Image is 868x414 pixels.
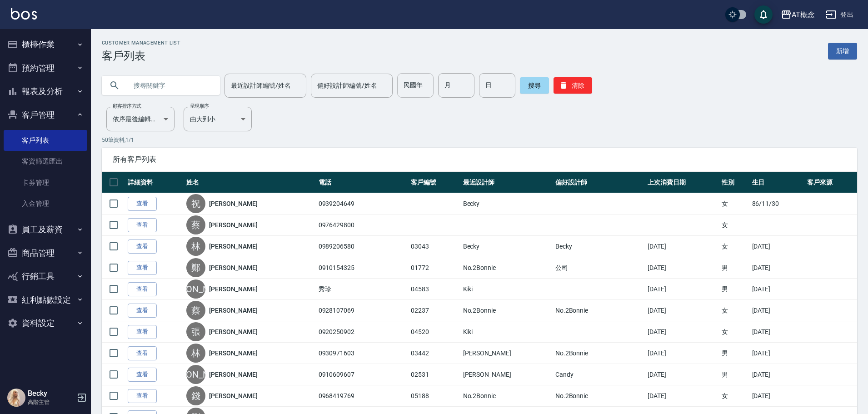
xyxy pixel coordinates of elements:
[750,257,805,279] td: [DATE]
[719,257,749,279] td: 男
[719,364,749,385] td: 男
[461,172,553,193] th: 最近設計師
[828,43,857,60] a: 新增
[106,107,175,131] div: 依序最後編輯時間
[409,385,461,407] td: 05188
[645,236,720,257] td: [DATE]
[719,385,749,407] td: 女
[209,220,257,229] a: [PERSON_NAME]
[316,172,409,193] th: 電話
[409,257,461,279] td: 01772
[750,236,805,257] td: [DATE]
[461,193,553,214] td: Becky
[316,193,409,214] td: 0939204649
[645,343,720,364] td: [DATE]
[186,279,205,299] div: [PERSON_NAME]
[750,300,805,321] td: [DATE]
[4,56,87,80] button: 預約管理
[128,218,157,232] a: 查看
[719,172,749,193] th: 性別
[719,321,749,343] td: 女
[719,236,749,257] td: 女
[645,364,720,385] td: [DATE]
[409,300,461,321] td: 02237
[4,241,87,265] button: 商品管理
[128,261,157,275] a: 查看
[461,279,553,300] td: Kiki
[4,218,87,241] button: 員工及薪資
[113,155,846,164] span: 所有客戶列表
[102,40,180,46] h2: Customer Management List
[4,288,87,312] button: 紅利點數設定
[719,343,749,364] td: 男
[645,385,720,407] td: [DATE]
[520,77,549,94] button: 搜尋
[316,214,409,236] td: 0976429800
[316,257,409,279] td: 0910154325
[750,193,805,214] td: 86/11/30
[186,258,205,277] div: 鄭
[754,5,773,24] button: save
[186,237,205,256] div: 林
[11,8,37,20] img: Logo
[128,346,157,360] a: 查看
[4,264,87,288] button: 行銷工具
[461,364,553,385] td: [PERSON_NAME]
[409,364,461,385] td: 02531
[102,136,857,144] p: 50 筆資料, 1 / 1
[316,279,409,300] td: 秀珍
[645,321,720,343] td: [DATE]
[553,343,645,364] td: No.2Bonnie
[461,300,553,321] td: No.2Bonnie
[209,370,257,379] a: [PERSON_NAME]
[127,73,213,98] input: 搜尋關鍵字
[128,282,157,296] a: 查看
[553,300,645,321] td: No.2Bonnie
[209,242,257,251] a: [PERSON_NAME]
[4,311,87,335] button: 資料設定
[4,151,87,172] a: 客資篩選匯出
[409,343,461,364] td: 03442
[184,172,316,193] th: 姓名
[4,80,87,103] button: 報表及分析
[186,322,205,341] div: 張
[719,193,749,214] td: 女
[750,321,805,343] td: [DATE]
[186,215,205,234] div: 蔡
[128,304,157,318] a: 查看
[805,172,857,193] th: 客戶來源
[554,77,592,94] button: 清除
[184,107,252,131] div: 由大到小
[316,236,409,257] td: 0989206580
[209,327,257,336] a: [PERSON_NAME]
[186,386,205,405] div: 錢
[792,9,815,20] div: AT概念
[28,398,74,406] p: 高階主管
[7,389,25,407] img: Person
[128,325,157,339] a: 查看
[209,199,257,208] a: [PERSON_NAME]
[128,368,157,382] a: 查看
[553,257,645,279] td: 公司
[750,385,805,407] td: [DATE]
[822,6,857,23] button: 登出
[128,239,157,254] a: 查看
[4,103,87,127] button: 客戶管理
[461,321,553,343] td: Kiki
[128,197,157,211] a: 查看
[186,344,205,363] div: 林
[645,257,720,279] td: [DATE]
[777,5,818,24] button: AT概念
[553,364,645,385] td: Candy
[719,279,749,300] td: 男
[316,321,409,343] td: 0920250902
[128,389,157,403] a: 查看
[409,236,461,257] td: 03043
[209,306,257,315] a: [PERSON_NAME]
[553,385,645,407] td: No.2Bonnie
[4,172,87,193] a: 卡券管理
[186,194,205,213] div: 祝
[461,257,553,279] td: No.2Bonnie
[316,300,409,321] td: 0928107069
[750,364,805,385] td: [DATE]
